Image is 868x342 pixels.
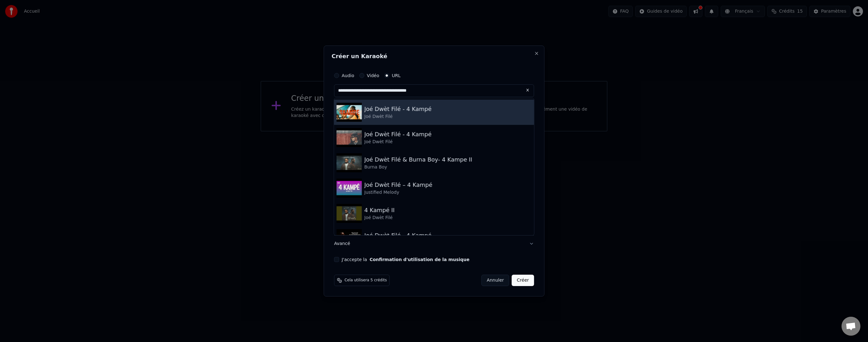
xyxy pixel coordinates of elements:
[364,130,431,139] div: Joé Dwèt Filé - 4 Kampé
[364,180,432,189] div: Joé Dwèt Filé – 4 Kampé
[337,179,362,198] img: Joé Dwèt Filé – 4 Kampé
[342,73,354,78] label: Audio
[481,275,509,286] button: Annuler
[364,139,431,145] div: Joé Dwèt Filé
[364,215,395,221] div: Joé Dwèt Filé
[342,257,469,262] label: J'accepte la
[364,206,395,215] div: 4 Kampé II
[370,257,470,262] button: J'accepte la
[344,278,387,283] span: Cela utilisera 5 crédits
[337,128,362,147] img: Joé Dwèt Filé - 4 Kampé
[364,164,472,170] div: Burna Boy
[364,105,431,113] div: Joé Dwèt Filé - 4 Kampé
[364,155,472,164] div: Joé Dwèt Filé & Burna Boy- 4 Kampe II
[334,235,534,252] button: Avancé
[331,53,537,59] h2: Créer un Karaoké
[364,113,431,120] div: Joé Dwèt Filé
[337,103,362,122] img: Joé Dwèt Filé - 4 Kampé
[337,204,362,223] img: 4 Kampé II
[337,153,362,172] img: Joé Dwèt Filé & Burna Boy- 4 Kampe II
[392,73,401,78] label: URL
[364,231,431,240] div: Joé Dwèt Filé - 4 Kampé
[337,229,362,248] img: Joé Dwèt Filé - 4 Kampé
[334,210,534,235] button: VidéoPersonnaliser le vidéo de karaoké : utiliser une image, une vidéo ou une couleur
[364,189,432,196] div: Justified Melody
[512,275,534,286] button: Créer
[367,73,379,78] label: Vidéo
